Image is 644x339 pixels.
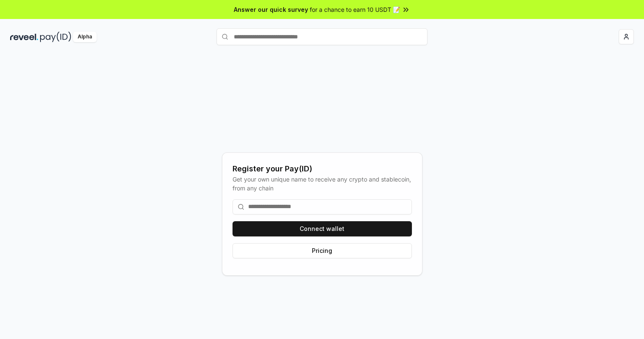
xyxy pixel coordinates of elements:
button: Connect wallet [233,221,412,236]
img: pay_id [40,32,71,42]
div: Get your own unique name to receive any crypto and stablecoin, from any chain [233,175,412,193]
span: for a chance to earn 10 USDT 📝 [310,5,400,14]
span: Answer our quick survey [234,5,308,14]
img: reveel_dark [10,32,38,42]
div: Register your Pay(ID) [233,163,412,175]
div: Alpha [73,32,97,42]
button: Pricing [233,243,412,258]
